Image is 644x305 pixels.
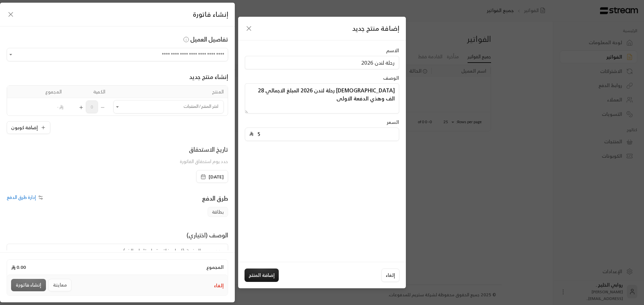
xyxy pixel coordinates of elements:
label: الوصف [383,75,399,81]
button: إضافة المنتج [245,269,279,282]
label: السعر [387,119,399,126]
textarea: [DEMOGRAPHIC_DATA] رحلة لندن 2026 المبلغ الاجمالي 28 الف وهذي الدفعة الاولى [245,83,399,113]
span: إضافة منتج جديد [352,22,399,34]
button: إلغاء [381,269,399,282]
label: الاسم [386,47,399,54]
input: أدخل اسم المنتج [245,56,399,69]
input: أدخل سعر المنتج [254,128,395,141]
